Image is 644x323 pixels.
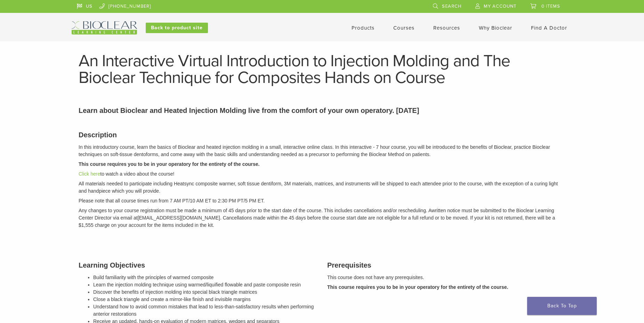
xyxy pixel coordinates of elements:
[93,274,317,281] li: Build familiarity with the principles of warmed composite
[433,25,460,31] a: Resources
[93,303,317,318] li: Understand how to avoid common mistakes that lead to less-than-satisfactory results when performi...
[531,25,567,31] a: Find A Doctor
[484,3,516,9] span: My Account
[79,170,565,178] p: to watch a video about the course!
[479,25,512,31] a: Why Bioclear
[72,21,137,34] img: Bioclear
[393,25,414,31] a: Courses
[527,297,597,315] a: Back To Top
[79,180,565,195] p: All materials needed to participate including Heatsync composite warmer, soft tissue dentiform, 3...
[93,281,317,289] li: Learn the injection molding technique using warmed/liquified flowable and paste composite resin
[79,105,565,116] p: Learn about Bioclear and Heated Injection Molding live from the comfort of your own operatory. [D...
[541,3,560,9] span: 0 items
[327,274,565,281] p: This course does not have any prerequisites.
[327,260,565,270] h3: Prerequisites
[79,260,317,270] h3: Learning Objectives
[442,3,461,9] span: Search
[93,289,317,296] li: Discover the benefits of injection molding into special black triangle matrices
[327,284,508,290] strong: This course requires you to be in your operatory for the entirety of the course.
[79,208,432,213] span: Any changes to your course registration must be made a minimum of 45 days prior to the start date...
[79,53,565,86] h1: An Interactive Virtual Introduction to Injection Molding and The Bioclear Technique for Composite...
[79,144,565,158] p: In this introductory course, learn the basics of Bioclear and heated injection molding in a small...
[79,197,565,205] p: Please note that all course times run from 7 AM PT/10 AM ET to 2:30 PM PT/5 PM ET.
[79,130,565,140] h3: Description
[352,25,375,31] a: Products
[79,161,259,167] strong: This course requires you to be in your operatory for the entirety of the course.
[93,296,317,303] li: Close a black triangle and create a mirror-like finish and invisible margins
[79,208,555,228] em: written notice must be submitted to the Bioclear Learning Center Director via email at [EMAIL_ADD...
[146,23,208,33] a: Back to product site
[79,171,100,177] a: Click here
